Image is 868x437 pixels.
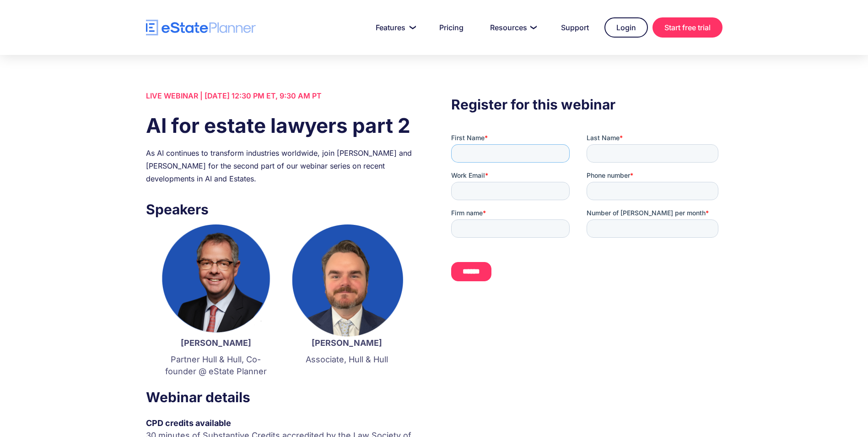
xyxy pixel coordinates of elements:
strong: [PERSON_NAME] [181,338,251,348]
h3: Speakers [146,199,417,220]
p: Partner Hull & Hull, Co-founder @ eState Planner [160,354,272,377]
a: Pricing [428,18,474,37]
a: Features [365,18,424,37]
a: Resources [479,18,545,37]
div: LIVE WEBINAR | [DATE] 12:30 PM ET, 9:30 AM PT [146,89,417,102]
div: As AI continues to transform industries worldwide, join [PERSON_NAME] and [PERSON_NAME] for the s... [146,147,417,185]
p: Associate, Hull & Hull [291,354,403,366]
strong: CPD credits available [146,418,231,428]
h1: AI for estate lawyers part 2 [146,111,417,140]
h3: Register for this webinar [451,94,722,115]
strong: [PERSON_NAME] [312,338,382,348]
h3: Webinar details [146,387,417,408]
a: Start free trial [652,17,722,38]
iframe: Form 0 [451,133,722,289]
a: Login [604,17,648,38]
a: Support [550,18,600,37]
a: home [146,20,256,36]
